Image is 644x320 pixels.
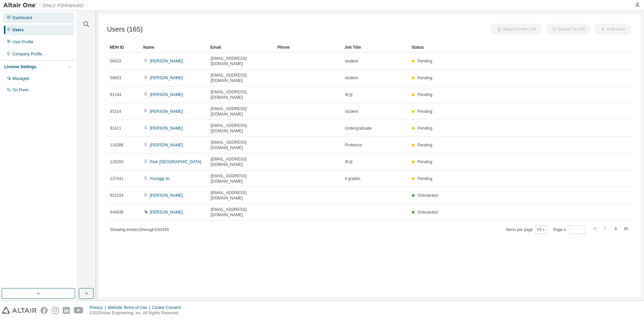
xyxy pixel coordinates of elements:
[110,142,123,148] span: 116386
[211,123,272,134] span: [EMAIL_ADDRESS][DOMAIN_NAME]
[150,143,183,147] a: [PERSON_NAME]
[41,307,48,314] img: facebook.svg
[150,92,183,97] a: [PERSON_NAME]
[537,227,546,232] button: 10
[63,307,70,314] img: linkedin.svg
[3,2,87,9] img: Altair One
[74,307,84,314] img: youtube.svg
[143,42,205,53] div: Name
[52,307,59,314] img: instagram.svg
[4,64,36,70] div: License Settings
[277,42,339,53] div: Phone
[418,76,432,80] span: Pending
[150,126,183,131] a: [PERSON_NAME]
[110,92,121,97] span: 91244
[110,176,123,181] span: 137441
[546,24,591,35] button: Export To CSV
[345,142,362,148] span: Professor
[108,305,152,310] div: Website Terms of Use
[345,176,361,181] span: 4 grades
[418,59,432,63] span: Pending
[150,193,183,198] a: [PERSON_NAME]
[12,15,32,20] div: Dashboard
[553,225,585,234] span: Page n.
[152,305,184,310] div: Cookie Consent
[110,193,123,198] span: 621024
[110,42,138,53] div: MDH ID
[150,76,183,80] a: [PERSON_NAME]
[107,26,143,33] span: Users (165)
[12,87,29,93] div: On Prem
[345,159,353,165] span: 학생
[345,58,358,64] span: student
[110,75,121,81] span: 59653
[2,307,37,314] img: altair_logo.svg
[110,159,123,165] span: 120263
[418,143,432,147] span: Pending
[211,207,272,218] span: [EMAIL_ADDRESS][DOMAIN_NAME]
[110,227,169,232] span: Showing entries 1 through 10 of 165
[150,176,169,181] a: Younggi Jo
[211,156,272,167] span: [EMAIL_ADDRESS][DOMAIN_NAME]
[418,210,438,215] span: Onboarded
[150,159,201,164] a: Park [GEOGRAPHIC_DATA]
[150,109,183,114] a: [PERSON_NAME]
[110,126,121,131] span: 91411
[110,109,121,114] span: 91314
[12,27,23,33] div: Users
[418,159,432,164] span: Pending
[12,76,29,81] div: Managed
[595,24,631,35] button: Add User
[345,75,358,81] span: student
[418,193,438,198] span: Onboarded
[90,310,185,316] p: © 2025 Altair Engineering, Inc. All Rights Reserved.
[211,140,272,150] span: [EMAIL_ADDRESS][DOMAIN_NAME]
[418,92,432,97] span: Pending
[491,24,542,35] button: Import From CSV
[211,190,272,201] span: [EMAIL_ADDRESS][DOMAIN_NAME]
[418,126,432,131] span: Pending
[506,225,547,234] span: Items per page
[418,109,432,114] span: Pending
[12,51,42,57] div: Company Profile
[150,59,183,63] a: [PERSON_NAME]
[345,109,358,114] span: student
[110,58,121,64] span: 58422
[211,106,272,117] span: [EMAIL_ADDRESS][DOMAIN_NAME]
[211,56,272,66] span: [EMAIL_ADDRESS][DOMAIN_NAME]
[345,126,372,131] span: Undergraduate
[418,176,432,181] span: Pending
[211,89,272,100] span: [EMAIL_ADDRESS][DOMAIN_NAME]
[210,42,272,53] div: Email
[211,173,272,184] span: [EMAIL_ADDRESS][DOMAIN_NAME]
[12,39,34,45] div: User Profile
[110,210,123,215] span: 644838
[344,42,406,53] div: Job Title
[211,73,272,83] span: [EMAIL_ADDRESS][DOMAIN_NAME]
[412,42,598,53] div: Status
[90,305,108,310] div: Privacy
[150,210,183,215] a: [PERSON_NAME]
[345,92,353,97] span: 학생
